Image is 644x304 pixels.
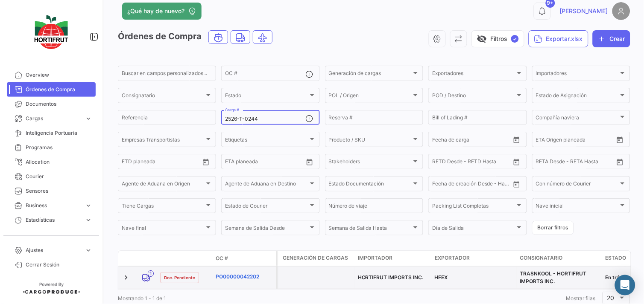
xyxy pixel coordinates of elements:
span: Compañía naviera [536,116,619,122]
span: [PERSON_NAME] [560,7,608,15]
span: Exportador [435,254,470,262]
span: Nave final [122,226,205,232]
input: Desde [432,160,448,166]
span: Exportadores [432,72,515,78]
button: Ocean [209,31,228,43]
input: Hasta [454,160,491,166]
input: Desde [536,138,551,144]
span: Día de Salida [432,226,515,232]
button: Open calendar [199,156,212,168]
span: Courier [26,173,92,180]
span: Overview [26,71,92,79]
button: Exportar.xlsx [529,30,588,47]
img: logo-hortifrut.svg [30,10,73,54]
span: Packing List Completas [432,204,515,210]
span: Estado de Courier [225,204,308,210]
a: Sensores [7,184,96,198]
span: Consignatario [122,94,205,100]
span: Etiquetas [225,138,308,144]
span: Agente de Aduana en Destino [225,182,308,188]
input: Hasta [557,160,594,166]
span: Producto / SKU [329,138,412,144]
span: Cargas [26,115,81,122]
datatable-header-cell: Importador [354,251,431,266]
span: Estado Documentación [329,182,412,188]
button: Open calendar [510,133,523,146]
datatable-header-cell: Consignatario [517,251,602,266]
button: Land [231,31,250,43]
input: Desde [122,160,137,166]
span: expand_more [85,216,92,224]
span: visibility_off [477,34,487,44]
input: Hasta [454,182,491,188]
button: Open calendar [303,156,316,168]
datatable-header-cell: Exportador [431,251,517,266]
a: Documentos [7,97,96,111]
a: Allocation [7,155,96,169]
span: Agente de Aduana en Origen [122,182,205,188]
span: ¿Qué hay de nuevo? [127,7,184,15]
input: Desde [536,160,551,166]
a: Órdenes de Compra [7,82,96,97]
button: Crear [593,30,630,47]
span: expand_more [85,246,92,254]
span: POL / Origen [329,94,412,100]
button: Open calendar [614,156,626,168]
span: expand_more [85,202,92,209]
span: Allocation [26,158,92,166]
span: OC # [216,255,228,262]
button: visibility_offFiltros✓ [471,30,524,47]
span: Mostrando 1 - 1 de 1 [118,295,166,301]
a: Courier [7,169,96,184]
h3: Órdenes de Compra [118,30,275,44]
span: Generación de cargas [329,72,412,78]
span: Sensores [26,187,92,195]
span: Con número de Courier [536,182,619,188]
span: Nave inicial [536,204,619,210]
span: TRASNKOOL - HORTIFRUT IMPORTS INC. [520,270,587,284]
span: Semana de Salida Desde [225,226,308,232]
button: Borrar filtros [532,221,574,235]
span: Stakeholders [329,160,412,166]
button: Open calendar [614,133,626,146]
span: HFEX [435,274,448,281]
datatable-header-cell: OC # [212,251,276,266]
span: Estadísticas [26,216,81,224]
span: HORTIFRUT IMPORTS INC. [358,274,424,281]
span: 1 [148,270,154,277]
span: Estado de Asignación [536,94,619,100]
span: Semana de Salida Hasta [329,226,412,232]
div: Abrir Intercom Messenger [615,275,635,295]
span: Estado [606,254,626,262]
span: Tiene Cargas [122,204,205,210]
datatable-header-cell: Estado Doc. [157,255,212,262]
span: Consignatario [520,254,563,262]
img: placeholder-user.png [612,2,630,20]
button: Open calendar [510,156,523,168]
button: Air [253,31,272,43]
span: Mostrar filas [566,295,596,301]
span: ✓ [511,35,519,43]
span: Doc. Pendiente [164,274,195,281]
span: Inteligencia Portuaria [26,129,92,137]
span: Cerrar Sesión [26,261,92,269]
a: Overview [7,68,96,82]
datatable-header-cell: Modo de Transporte [135,255,157,262]
span: Órdenes de Compra [26,86,92,93]
span: Importadores [536,72,619,78]
input: Desde [432,138,448,144]
a: Inteligencia Portuaria [7,126,96,140]
a: Programas [7,140,96,155]
input: Desde [225,160,240,166]
a: Expand/Collapse Row [122,273,130,282]
span: Programas [26,144,92,151]
input: Desde [432,182,448,188]
input: Hasta [246,160,284,166]
input: Hasta [143,160,180,166]
span: Business [26,202,81,209]
span: Empresas Transportistas [122,138,205,144]
button: ¿Qué hay de nuevo? [122,3,202,20]
input: Hasta [557,138,594,144]
span: expand_more [85,115,92,122]
span: POD / Destino [432,94,515,100]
